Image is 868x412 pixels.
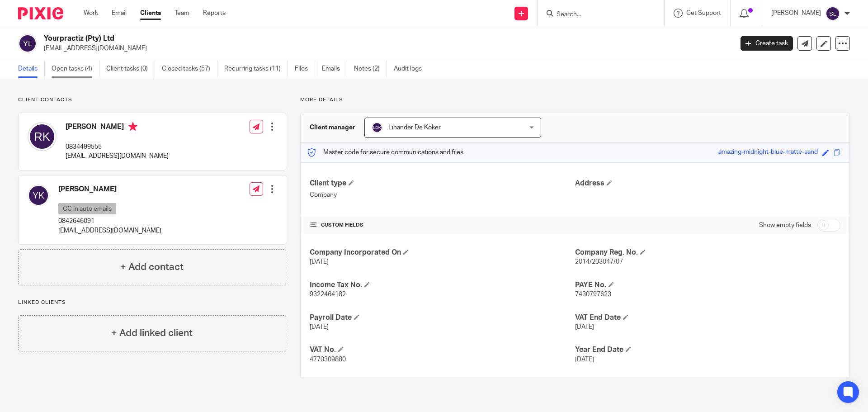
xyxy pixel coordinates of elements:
a: Emails [322,60,347,78]
span: Get Support [686,10,721,16]
input: Search [556,11,637,19]
span: 2014/203047/07 [575,259,623,265]
a: Work [84,9,98,18]
h4: Income Tax No. [310,280,575,290]
p: Client contacts [18,96,286,104]
span: 7430797623 [575,291,611,298]
a: Open tasks (4) [52,60,99,78]
span: 9322464182 [310,291,346,298]
p: [EMAIL_ADDRESS][DOMAIN_NAME] [66,152,169,161]
p: Linked clients [18,299,286,306]
a: Audit logs [394,60,429,78]
h4: + Add linked client [111,326,193,340]
p: [EMAIL_ADDRESS][DOMAIN_NAME] [44,44,727,53]
a: Details [18,60,45,78]
h2: Yourpractiz (Pty) Ltd [44,34,590,43]
span: [DATE] [575,356,594,363]
img: svg%3E [18,34,37,53]
a: Closed tasks (57) [162,60,217,78]
a: Create task [741,36,793,51]
div: amazing-midnight-blue-matte-sand [718,147,818,158]
h4: Payroll Date [310,313,575,322]
img: Pixie [18,7,63,19]
h4: VAT No. [310,345,575,355]
img: svg%3E [372,122,382,133]
p: Master code for secure communications and files [307,148,463,157]
span: [DATE] [310,324,329,330]
a: Team [175,9,189,18]
a: Client tasks (0) [106,60,155,78]
p: CC in auto emails [58,203,116,214]
i: Primary [128,122,137,131]
p: [PERSON_NAME] [771,9,821,18]
a: Recurring tasks (11) [224,60,288,78]
h4: Company Reg. No. [575,248,840,257]
h4: VAT End Date [575,313,840,322]
h4: Company Incorporated On [310,248,575,257]
h4: + Add contact [120,260,184,274]
p: More details [300,96,850,104]
h4: PAYE No. [575,280,840,290]
h4: Client type [310,179,575,188]
p: [EMAIL_ADDRESS][DOMAIN_NAME] [58,226,161,235]
p: 0834499555 [66,142,169,152]
h4: [PERSON_NAME] [58,185,161,194]
span: [DATE] [310,259,329,265]
img: svg%3E [28,122,57,151]
a: Files [295,60,315,78]
h3: Client manager [310,123,355,132]
p: 0842646091 [58,217,161,226]
span: Lihander De Koker [388,124,441,131]
img: svg%3E [28,185,49,206]
h4: CUSTOM FIELDS [310,222,575,229]
a: Reports [203,9,226,18]
label: Show empty fields [759,221,811,230]
p: Company [310,190,575,199]
h4: [PERSON_NAME] [66,122,169,133]
a: Email [112,9,127,18]
a: Clients [140,9,161,18]
h4: Year End Date [575,345,840,355]
a: Notes (2) [354,60,387,78]
img: svg%3E [826,6,840,21]
span: 4770309880 [310,356,346,363]
span: [DATE] [575,324,594,330]
h4: Address [575,179,840,188]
